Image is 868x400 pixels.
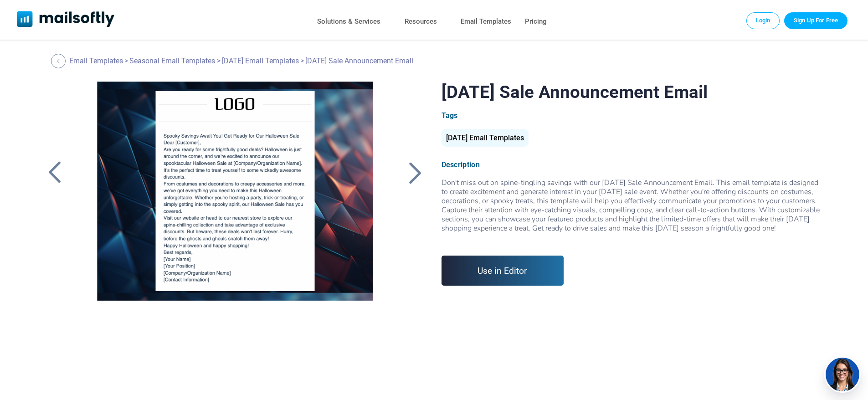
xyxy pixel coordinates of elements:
a: Resources [405,15,437,28]
div: Don't miss out on spine-tingling savings with our [DATE] Sale Announcement Email. This email temp... [442,178,825,242]
div: Tags [442,111,825,120]
a: Seasonal Email Templates [129,56,215,65]
a: [DATE] Email Templates [442,137,529,141]
a: Back [51,54,68,68]
a: Login [746,12,780,29]
a: Solutions & Services [317,15,380,28]
a: [DATE] Email Templates [222,56,299,65]
a: Back [43,161,66,185]
div: Description [442,160,825,169]
a: Pricing [525,15,547,28]
a: Trial [784,12,847,29]
a: Email Templates [69,56,123,65]
a: Use in Editor [442,256,564,286]
a: Halloween Sale Announcement Email [82,82,388,309]
h1: [DATE] Sale Announcement Email [442,82,825,102]
div: [DATE] Email Templates [442,129,529,147]
a: Mailsoftly [17,11,115,29]
a: Back [404,161,427,185]
a: Email Templates [461,15,511,28]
